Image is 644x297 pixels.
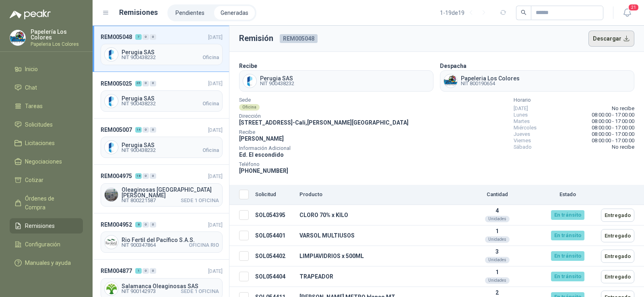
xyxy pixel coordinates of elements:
span: No recibe [612,144,634,150]
b: Recibe [239,63,257,69]
span: Licitaciones [25,139,55,147]
div: 0 [150,34,156,40]
span: SEDE 1 OFICINA [181,289,219,294]
th: Seleccionar/deseleccionar [229,185,252,205]
span: Oleaginosas [GEOGRAPHIC_DATA][PERSON_NAME] [122,187,219,198]
span: Martes [514,118,530,125]
td: SOL054402 [252,246,296,266]
h3: Remisión [239,32,273,45]
button: Entregado [601,209,634,222]
span: [STREET_ADDRESS] - Cali , [PERSON_NAME][GEOGRAPHIC_DATA] [239,119,409,126]
span: [DATE] [514,105,528,112]
li: Generadas [214,6,255,20]
p: 4 [460,207,534,214]
a: Inicio [10,61,83,77]
div: Unidades [485,236,510,243]
span: Perugia SAS [122,142,219,148]
div: 0 [150,81,156,86]
div: Unidades [485,277,510,284]
span: Teléfono [239,162,409,166]
div: En tránsito [551,210,584,220]
div: 0 [142,222,149,227]
b: Despacha [440,63,466,69]
span: Órdenes de Compra [25,194,75,212]
button: Entregado [601,270,634,283]
img: Company Logo [105,141,118,154]
div: Unidades [485,257,510,263]
span: REM005048 [101,33,132,41]
td: LIMPIAVIDRIOS x 500ML [296,246,457,266]
a: REM0049751800[DATE] Company LogoOleaginosas [GEOGRAPHIC_DATA][PERSON_NAME]NIT 800221587SEDE 1 OFI... [93,165,229,213]
img: Company Logo [105,282,118,295]
td: En tránsito [537,205,598,225]
span: Horario [514,98,634,102]
button: Entregado [601,229,634,242]
span: Perugia SAS [122,49,219,55]
th: Solicitud [252,185,296,205]
span: Perugia SAS [260,76,294,81]
span: Información Adicional [239,146,409,150]
div: 1 [135,268,142,274]
span: 08:00:00 - 17:00:00 [592,118,634,125]
a: Tareas [10,98,83,114]
button: Entregado [601,250,634,263]
span: NIT 800190654 [461,81,520,86]
div: En tránsito [551,251,584,261]
span: Papeleria Los Colores [461,76,520,81]
span: Sábado [514,144,532,150]
p: 3 [460,248,534,255]
span: NIT 900438232 [122,55,156,60]
span: 08:00:00 - 17:00:00 [592,137,634,144]
span: search [521,10,526,15]
span: 08:00:00 - 17:00:00 [592,131,634,137]
p: Papelería Los Colores [31,29,83,40]
div: 0 [150,268,156,274]
span: 21 [628,4,639,11]
th: Producto [296,185,457,205]
span: Chat [25,83,37,92]
img: Company Logo [444,74,457,88]
span: [DATE] [208,173,223,179]
td: SOL054401 [252,225,296,246]
img: Company Logo [10,30,25,45]
div: 0 [150,127,156,133]
div: 14 [135,127,142,133]
span: REM005048 [280,34,318,43]
a: Chat [10,80,83,95]
span: NIT 900347864 [122,243,156,248]
th: Cantidad [457,185,537,205]
span: Negociaciones [25,157,62,166]
span: [DATE] [208,34,223,40]
div: En tránsito [551,231,584,240]
a: REM005048700[DATE] Company LogoPerugia SASNIT 900438232Oficina [93,26,229,72]
a: REM0050071400[DATE] Company LogoPerugia SASNIT 900438232Oficina [93,119,229,165]
span: [DATE] [208,127,223,133]
span: [PHONE_NUMBER] [239,168,288,174]
td: En tránsito [537,246,598,266]
span: Ed. El escondido [239,152,284,158]
td: CLORO 70% x KILO [296,205,457,225]
span: Tareas [25,102,43,111]
div: Unidades [485,216,510,222]
span: Rio Fertil del Pacífico S.A.S. [122,237,219,243]
div: 0 [142,34,149,40]
span: REM004877 [101,266,132,275]
img: Company Logo [243,74,256,88]
span: Oficina [202,101,219,106]
p: 2 [460,289,534,296]
span: Salamanca Oleaginosas SAS [122,283,219,289]
div: 0 [142,81,149,86]
span: Jueves [514,131,530,137]
span: SEDE 1 OFICINA [181,198,219,203]
a: Remisiones [10,218,83,234]
span: REM004952 [101,220,132,229]
span: [PERSON_NAME] [239,135,284,142]
span: 08:00:00 - 17:00:00 [592,112,634,118]
div: 18 [135,173,142,179]
div: 0 [142,127,149,133]
td: SOL054404 [252,266,296,287]
span: NIT 900142973 [122,289,156,294]
a: REM004952800[DATE] Company LogoRio Fertil del Pacífico S.A.S.NIT 900347864OFICINA RIO [93,213,229,260]
a: Negociaciones [10,154,83,169]
p: Papeleria Los Colores [31,42,83,47]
